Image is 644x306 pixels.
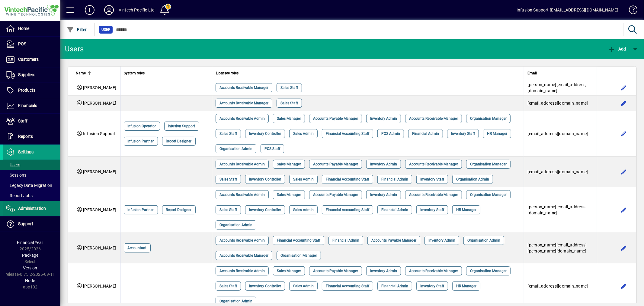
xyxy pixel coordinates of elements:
span: [PERSON_NAME] [83,246,116,250]
span: Sales Manager [277,192,301,198]
span: Sales Staff [280,85,298,91]
span: Financial Year [17,240,43,245]
span: Inventory Admin [370,268,397,274]
span: Financial Accounting Staff [326,131,369,137]
a: Suppliers [3,67,60,83]
span: Administration [18,206,46,211]
button: Filter [65,24,88,35]
a: Home [3,21,60,36]
button: Edit [619,205,629,215]
span: [PERSON_NAME] [83,284,116,288]
span: Legacy Data Migration [6,183,52,188]
span: Accounts Receivable Admin [219,237,265,243]
span: Sales Admin [293,176,314,182]
span: Inventory Staff [451,131,475,137]
a: Staff [3,114,60,129]
button: Profile [99,5,119,15]
span: [EMAIL_ADDRESS][DOMAIN_NAME] [528,131,588,136]
span: Financial Admin [332,237,359,243]
span: [PERSON_NAME] [83,85,116,90]
span: Inventory Controller [249,207,281,213]
span: Accounts Receivable Admin [219,268,265,274]
span: [EMAIL_ADDRESS][DOMAIN_NAME] [528,284,588,288]
span: Settings [18,149,34,154]
span: Add [608,47,626,51]
span: Accounts Payable Manager [313,116,358,122]
span: [PERSON_NAME] [83,169,116,174]
a: Reports [3,129,60,144]
span: Inventory Admin [370,192,397,198]
span: Accountant [128,245,147,251]
span: [PERSON_NAME][EMAIL_ADDRESS][PERSON_NAME][DOMAIN_NAME] [528,243,587,253]
span: Sessions [6,173,26,177]
span: Sales Staff [219,283,237,289]
span: Sales Admin [293,131,314,137]
button: Edit [619,98,629,108]
span: System roles [124,70,145,76]
span: Name [76,70,86,76]
span: Financials [18,103,37,108]
span: Sales Manager [277,268,301,274]
span: Financial Admin [381,283,408,289]
span: Products [18,88,35,93]
span: Financial Accounting Staff [277,237,320,243]
span: Inventory Admin [428,237,455,243]
span: Organisation Admin [219,146,252,152]
span: Accounts Receivable Admin [219,161,265,167]
span: Organisation Manager [470,116,507,122]
span: [PERSON_NAME][EMAIL_ADDRESS][DOMAIN_NAME] [528,204,587,215]
span: Version [23,265,37,270]
span: Reports [18,134,33,139]
span: Email [528,70,537,76]
span: Infusion Partner [128,207,154,213]
button: Add [80,5,99,15]
span: Organisation Admin [219,298,252,304]
span: Inventory Staff [420,283,444,289]
button: Edit [619,167,629,177]
span: Accounts Receivable Manager [409,116,458,122]
span: Sales Staff [219,131,237,137]
span: Accounts Receivable Admin [219,116,265,122]
div: Users [65,44,91,54]
span: Users [6,162,20,167]
span: Inventory Controller [249,176,281,182]
span: Report Designer [166,207,192,213]
span: Report Jobs [6,193,33,198]
span: Node [25,278,35,283]
span: POS [18,41,26,46]
span: HR Manager [456,207,476,213]
button: Edit [619,281,629,291]
span: Package [22,253,38,258]
span: Accounts Receivable Manager [409,268,458,274]
a: Customers [3,52,60,67]
span: Inventory Staff [420,207,444,213]
a: Support [3,216,60,232]
span: HR Manager [456,283,476,289]
span: Financial Accounting Staff [326,207,369,213]
span: Infusion Partner [128,138,154,144]
span: Infusion Support [168,123,195,129]
span: [PERSON_NAME] [83,101,116,106]
span: Accounts Receivable Manager [409,161,458,167]
a: POS [3,37,60,52]
span: Customers [18,57,39,62]
span: Accounts Receivable Admin [219,192,265,198]
span: Financial Admin [412,131,439,137]
span: Inventory Admin [370,116,397,122]
span: Organisation Manager [280,252,317,259]
div: Vintech Pacific Ltd [119,5,155,15]
div: Name [76,70,117,76]
span: [PERSON_NAME] [83,207,116,212]
span: Sales Admin [293,283,314,289]
span: Infusion Support [83,131,116,136]
button: Edit [619,243,629,253]
span: Report Designer [166,138,192,144]
span: Inventory Controller [249,131,281,137]
span: Inventory Controller [249,283,281,289]
span: Accounts Payable Manager [313,192,358,198]
span: Organisation Manager [470,192,507,198]
span: Accounts Payable Manager [313,268,358,274]
span: Financial Admin [381,176,408,182]
span: Sales Staff [219,207,237,213]
span: User [101,27,110,33]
